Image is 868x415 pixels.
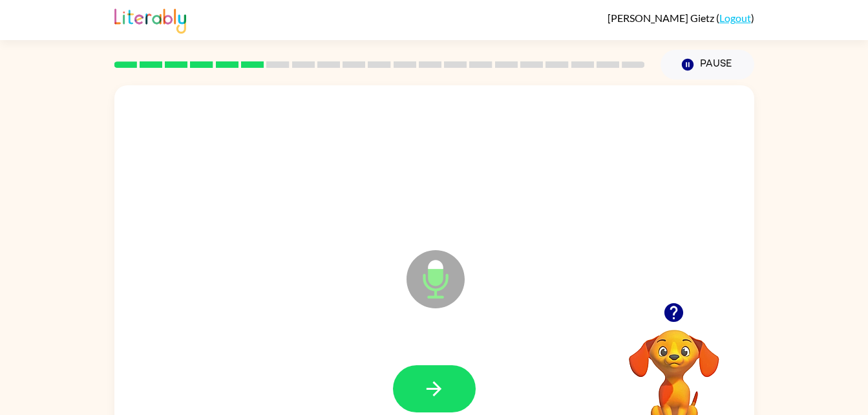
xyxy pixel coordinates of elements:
a: Logout [719,12,751,24]
img: Literably [114,5,186,34]
button: Pause [661,50,754,80]
span: [PERSON_NAME] Gietz [608,12,716,24]
div: ( ) [608,12,754,24]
